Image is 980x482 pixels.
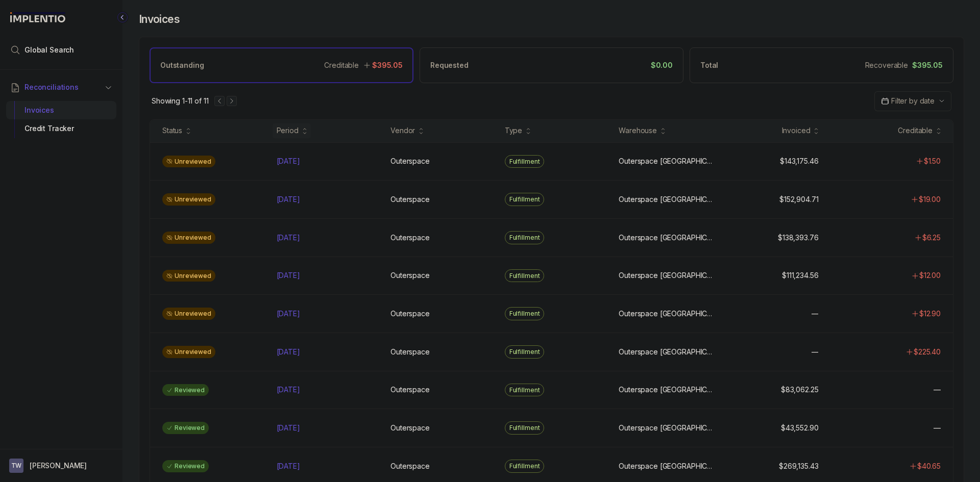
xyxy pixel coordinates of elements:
[162,193,215,206] div: Unreviewed
[277,125,299,136] div: Period
[162,156,215,168] div: Unreviewed
[24,45,74,55] span: Global Search
[277,270,300,281] p: [DATE]
[865,60,908,70] p: Recoverable
[874,91,951,111] button: Date Range Picker
[919,270,941,281] p: $12.00
[509,271,540,281] p: Fulfillment
[619,194,713,205] p: Outerspace [GEOGRAPHIC_DATA]
[919,309,941,319] p: $12.90
[277,194,300,205] p: [DATE]
[6,99,116,140] div: Reconciliations
[390,156,430,166] p: Outerspace
[390,125,415,136] div: Vendor
[30,461,87,471] p: [PERSON_NAME]
[898,125,933,136] div: Creditable
[277,385,300,395] p: [DATE]
[919,194,941,205] p: $19.00
[778,233,818,243] p: $138,393.76
[509,233,540,243] p: Fulfillment
[372,60,403,70] p: $395.05
[619,125,657,136] div: Warehouse
[152,96,208,106] p: Showing 1-11 of 11
[116,11,129,23] div: Collapse Icon
[934,385,941,395] p: —
[509,461,540,471] p: Fulfillment
[430,60,469,70] p: Requested
[6,76,116,98] button: Reconciliations
[619,347,713,357] p: Outerspace [GEOGRAPHIC_DATA]
[619,385,713,395] p: Outerspace [GEOGRAPHIC_DATA]
[277,461,300,471] p: [DATE]
[162,460,209,472] div: Reviewed
[619,309,713,319] p: Outerspace [GEOGRAPHIC_DATA]
[390,270,430,281] p: Outerspace
[14,119,108,138] div: Credit Tracker
[891,96,935,105] span: Filter by date
[162,422,209,434] div: Reviewed
[912,60,943,70] p: $395.05
[619,461,713,471] p: Outerspace [GEOGRAPHIC_DATA]
[162,125,182,136] div: Status
[390,461,430,471] p: Outerspace
[509,309,540,319] p: Fulfillment
[162,232,215,244] div: Unreviewed
[934,423,941,433] p: —
[509,423,540,433] p: Fulfillment
[9,459,23,473] span: User initials
[619,270,713,281] p: Outerspace [GEOGRAPHIC_DATA]
[779,461,818,471] p: $269,135.43
[162,384,209,396] div: Reviewed
[277,309,300,319] p: [DATE]
[619,156,713,166] p: Outerspace [GEOGRAPHIC_DATA]
[781,423,819,433] p: $43,552.90
[782,270,818,281] p: $111,234.56
[700,60,718,70] p: Total
[914,347,941,357] p: $225.40
[881,96,935,106] search: Date Range Picker
[277,233,300,243] p: [DATE]
[924,156,941,166] p: $1.50
[162,308,215,320] div: Unreviewed
[390,423,430,433] p: Outerspace
[152,96,208,106] div: Remaining page entries
[922,233,941,243] p: $6.25
[9,459,113,473] button: User initials[PERSON_NAME]
[390,347,430,357] p: Outerspace
[277,423,300,433] p: [DATE]
[619,423,713,433] p: Outerspace [GEOGRAPHIC_DATA]
[509,157,540,167] p: Fulfillment
[509,385,540,395] p: Fulfillment
[812,347,819,357] p: —
[324,60,359,70] p: Creditable
[779,194,818,205] p: $152,904.71
[390,194,430,205] p: Outerspace
[509,347,540,357] p: Fulfillment
[277,347,300,357] p: [DATE]
[651,60,673,70] p: $0.00
[277,156,300,166] p: [DATE]
[162,346,215,358] div: Unreviewed
[509,194,540,205] p: Fulfillment
[917,461,941,471] p: $40.65
[162,270,215,282] div: Unreviewed
[619,233,713,243] p: Outerspace [GEOGRAPHIC_DATA]
[390,385,430,395] p: Outerspace
[139,12,180,27] h4: Invoices
[24,82,79,92] span: Reconciliations
[390,233,430,243] p: Outerspace
[782,125,811,136] div: Invoiced
[390,309,430,319] p: Outerspace
[781,385,819,395] p: $83,062.25
[780,156,818,166] p: $143,175.46
[160,60,204,70] p: Outstanding
[812,309,819,319] p: —
[505,125,522,136] div: Type
[14,101,108,119] div: Invoices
